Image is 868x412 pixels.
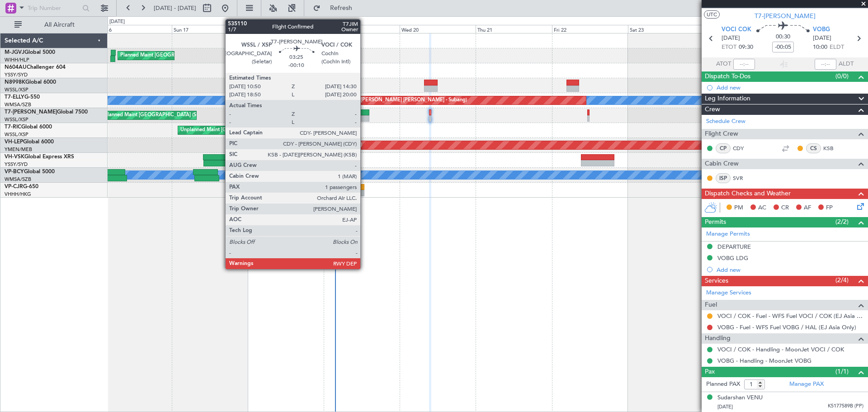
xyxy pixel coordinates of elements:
[706,117,745,126] a: Schedule Crew
[5,86,28,93] a: WSSL/XSP
[5,50,24,55] span: M-JGVJ
[717,403,733,410] span: [DATE]
[823,144,844,152] a: KSB
[180,123,293,137] div: Unplanned Maint [GEOGRAPHIC_DATA] (Seletar)
[109,18,125,26] div: [DATE]
[5,139,23,145] span: VH-LEP
[5,50,55,55] a: M-JGVJGlobal 5000
[813,25,830,34] span: VOBG
[717,254,748,262] div: VOBG LDG
[104,109,211,122] div: Planned Maint [GEOGRAPHIC_DATA] (Seletar)
[5,116,28,123] a: WSSL/XSP
[5,154,24,160] span: VH-VSK
[96,25,172,33] div: Sat 16
[705,189,791,199] span: Dispatch Checks and Weather
[835,275,849,285] span: (2/4)
[705,367,715,377] span: Pax
[5,57,29,63] a: WIHH/HLP
[5,184,38,189] a: VP-CJRG-650
[172,25,248,33] div: Sun 17
[705,94,750,104] span: Leg Information
[250,138,362,152] div: Unplanned Maint Wichita (Wichita Mid-continent)
[5,65,27,70] span: N604AU
[5,80,25,85] span: N8998K
[154,4,196,12] span: [DATE] - [DATE]
[5,109,57,115] span: T7-[PERSON_NAME]
[706,230,750,239] a: Manage Permits
[5,95,24,100] span: T7-ELLY
[835,71,849,81] span: (0/0)
[717,323,856,331] a: VOBG - Fuel - WFS Fuel VOBG / HAL (EJ Asia Only)
[10,18,98,32] button: All Aircraft
[322,5,360,11] span: Refresh
[839,60,854,69] span: ALDT
[5,154,74,160] a: VH-VSKGlobal Express XRS
[717,243,751,251] div: DEPARTURE
[250,94,467,107] div: Unplanned Maint [GEOGRAPHIC_DATA] (Sultan [PERSON_NAME] [PERSON_NAME] - Subang)
[826,204,833,213] span: FP
[717,357,811,365] a: VOBG - Handling - MoonJet VOBG
[716,173,731,183] div: ISP
[804,204,811,213] span: AF
[716,60,731,69] span: ATOT
[400,25,476,33] div: Wed 20
[5,191,31,198] a: VHHH/HKG
[5,184,23,189] span: VP-CJR
[5,124,52,130] a: T7-RICGlobal 6000
[5,146,32,153] a: YMEN/MEB
[628,25,704,33] div: Sat 23
[28,1,80,15] input: Trip Number
[828,403,863,410] span: K5177589B (PP)
[5,95,40,100] a: T7-ELLYG-550
[789,380,824,389] a: Manage PAX
[309,1,363,15] button: Refresh
[835,367,849,376] span: (1/1)
[758,204,766,213] span: AC
[717,266,863,274] div: Add new
[706,289,751,298] a: Manage Services
[5,131,28,138] a: WSSL/XSP
[706,380,740,389] label: Planned PAX
[5,109,88,115] a: T7-[PERSON_NAME]Global 7500
[5,139,54,145] a: VH-LEPGlobal 6000
[813,43,827,52] span: 10:00
[705,333,731,344] span: Handling
[476,25,552,33] div: Thu 21
[717,393,763,403] div: Sudarshan VENU
[734,204,743,213] span: PM
[324,25,400,33] div: Tue 19
[5,169,24,175] span: VP-BCY
[733,144,753,152] a: CDY
[5,80,56,85] a: N8998KGlobal 6000
[776,33,790,42] span: 00:30
[806,143,821,153] div: CS
[5,124,21,130] span: T7-RIC
[705,217,726,227] span: Permits
[722,34,740,43] span: [DATE]
[5,71,28,78] a: YSSY/SYD
[5,169,55,175] a: VP-BCYGlobal 5000
[5,101,31,108] a: WMSA/SZB
[717,84,863,91] div: Add new
[717,346,844,353] a: VOCI / COK - Handling - MoonJet VOCI / COK
[705,71,750,82] span: Dispatch To-Dos
[705,104,720,115] span: Crew
[5,65,66,70] a: N604AUChallenger 604
[722,25,751,34] span: VOCI COK
[717,312,863,320] a: VOCI / COK - Fuel - WFS Fuel VOCI / COK (EJ Asia Only)
[705,159,739,169] span: Cabin Crew
[24,22,95,28] span: All Aircraft
[835,217,849,227] span: (2/2)
[755,11,816,21] span: T7-[PERSON_NAME]
[813,34,831,43] span: [DATE]
[705,129,738,139] span: Flight Crew
[5,161,28,168] a: YSSY/SYD
[716,143,731,153] div: CP
[5,176,31,183] a: WMSA/SZB
[120,49,226,62] div: Planned Maint [GEOGRAPHIC_DATA] (Seletar)
[733,174,753,182] a: SVR
[733,59,755,70] input: --:--
[781,204,789,213] span: CR
[248,25,324,33] div: Mon 18
[705,300,717,310] span: Fuel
